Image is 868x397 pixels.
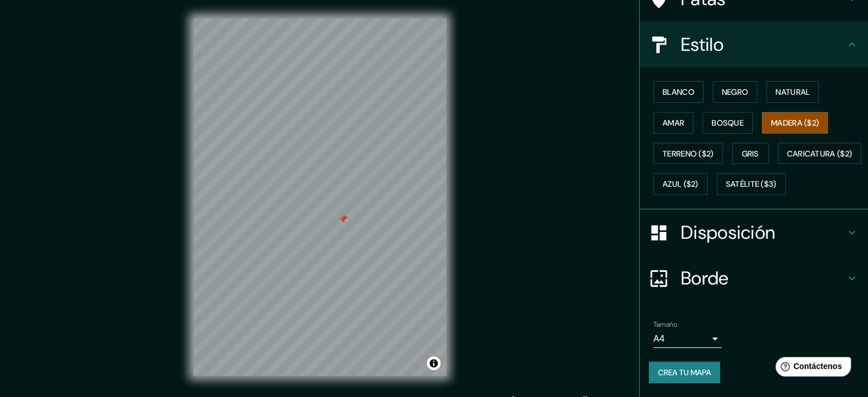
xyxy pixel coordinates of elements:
[712,118,744,128] font: Bosque
[658,367,711,378] font: Crea tu mapa
[732,143,769,165] button: Gris
[742,149,759,159] font: Gris
[681,33,724,57] font: Estilo
[653,332,665,344] font: A4
[653,81,704,103] button: Blanco
[653,143,723,165] button: Terreno ($2)
[771,118,819,128] font: Madera ($2)
[722,87,749,97] font: Negro
[663,149,714,159] font: Terreno ($2)
[766,352,855,384] iframe: Lanzador de widgets de ayuda
[681,220,775,244] font: Disposición
[713,81,758,103] button: Negro
[193,18,446,376] canvas: Mapa
[653,112,693,134] button: Amar
[776,87,810,97] font: Natural
[663,118,684,128] font: Amar
[766,81,819,103] button: Natural
[649,362,720,383] button: Crea tu mapa
[653,330,722,348] div: A4
[717,173,786,195] button: Satélite ($3)
[640,255,868,301] div: Borde
[787,149,853,159] font: Caricatura ($2)
[640,210,868,255] div: Disposición
[663,87,695,97] font: Blanco
[663,179,699,190] font: Azul ($2)
[681,266,729,290] font: Borde
[653,173,708,195] button: Azul ($2)
[427,356,441,370] button: Activar o desactivar atribución
[726,179,777,190] font: Satélite ($3)
[762,112,828,134] button: Madera ($2)
[778,143,862,165] button: Caricatura ($2)
[703,112,753,134] button: Bosque
[640,22,868,67] div: Estilo
[653,320,677,329] font: Tamaño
